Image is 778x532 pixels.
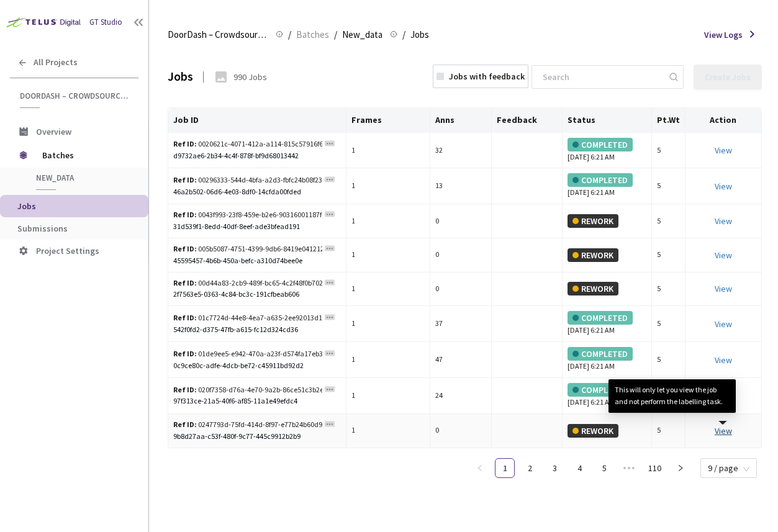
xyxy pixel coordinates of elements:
b: Ref ID: [173,139,197,148]
span: Project Settings [36,245,99,256]
b: Ref ID: [173,313,197,322]
th: Anns [430,108,492,133]
b: Ref ID: [173,244,197,253]
span: DoorDash – Crowdsource Catalog Annotation [168,27,268,42]
span: Jobs [17,201,36,212]
div: 97f313ce-21a5-40f6-af85-11a1e49efdc4 [173,395,341,407]
a: View [715,425,732,436]
b: Ref ID: [173,385,197,394]
div: REWORK [568,282,618,295]
div: 0247793d-75fd-414d-8f97-e77b24b60d97-retina-large [173,419,322,431]
span: Batches [42,143,127,168]
td: 1 [346,414,430,448]
span: Overview [36,126,71,137]
div: [DATE] 6:21 AM [568,347,646,372]
th: Job ID [168,108,346,133]
div: GT Studio [89,17,122,29]
td: 5 [652,378,685,414]
td: 0 [430,238,492,273]
div: [DATE] 6:21 AM [568,173,646,199]
div: 00296333-544d-4bfa-a2d3-fbfc24b08f23-retina-large [173,174,322,186]
b: Ref ID: [173,278,197,287]
th: Status [563,108,651,133]
span: New_data [36,173,128,183]
li: 1 [495,458,515,478]
li: 110 [644,458,666,478]
a: View [715,215,732,227]
span: All Projects [34,57,78,68]
a: 1 [495,459,514,477]
div: Create Jobs [705,72,751,82]
td: 5 [652,168,685,204]
div: COMPLETED [568,311,633,325]
div: COMPLETED [568,383,633,397]
td: 24 [430,378,492,414]
b: Ref ID: [173,420,197,429]
div: [DATE] 6:21 AM [568,138,646,163]
td: 0 [430,414,492,448]
td: 1 [346,306,430,342]
a: View [715,250,732,261]
button: left [470,458,490,478]
td: 5 [652,133,685,169]
span: DoorDash – Crowdsource Catalog Annotation [20,91,131,101]
a: 4 [570,459,589,477]
span: Batches [296,27,329,42]
div: Jobs with feedback [449,70,525,83]
span: Submissions [17,223,68,234]
th: Feedback [492,108,563,133]
li: / [334,27,337,42]
td: 5 [652,414,685,448]
li: / [288,27,291,42]
div: REWORK [568,214,618,228]
td: 32 [430,133,492,169]
td: 0 [430,204,492,238]
li: Next 5 Pages [619,458,639,478]
div: This will only let you view the job and not perform the labelling task. [615,384,730,408]
span: ••• [619,458,639,478]
span: right [677,464,684,472]
div: 45595457-4b6b-450a-befc-a310d74bee0e [173,255,341,267]
td: 1 [346,378,430,414]
div: Jobs [168,68,193,86]
td: 0 [430,273,492,307]
div: 990 Jobs [233,71,267,83]
li: / [402,27,405,42]
div: COMPLETED [568,173,633,187]
li: 4 [569,458,589,478]
td: 1 [346,273,430,307]
input: Search [535,66,667,88]
div: d9732ae6-2b34-4c4f-878f-bf9d68013442 [173,150,341,162]
th: Frames [346,108,430,133]
b: Ref ID: [173,210,197,219]
div: 00d44a83-2cb9-489f-bc65-4c2f48f0b702-retina-large [173,277,322,289]
div: 31d539f1-8edd-40df-8eef-ade3bfead191 [173,221,341,233]
a: View [715,318,732,330]
a: 2 [520,459,539,477]
td: 1 [346,342,430,378]
div: 020f7358-d76a-4e70-9a2b-86ce51c3b2e8-retina-large [173,384,322,396]
span: New_data [342,27,382,42]
div: 0020621c-4071-412a-a114-815c57916f63-retina-large [173,138,322,150]
li: Previous Page [470,458,490,478]
div: 0043f993-23f8-459e-b2e6-90316001187f-retina-large [173,209,322,221]
a: 3 [545,459,564,477]
td: 1 [346,168,430,204]
td: 13 [430,168,492,204]
a: View [715,145,732,156]
a: View [715,354,732,366]
div: 0c9ce80c-adfe-4dcb-be72-c45911bd92d2 [173,360,341,372]
td: 47 [430,342,492,378]
li: Next Page [671,458,690,478]
div: REWORK [568,424,618,438]
div: COMPLETED [568,138,633,151]
td: 1 [346,133,430,169]
div: [DATE] 6:21 AM [568,383,646,408]
span: Jobs [410,27,429,42]
span: 9 / page [708,459,749,477]
li: 3 [545,458,564,478]
td: 37 [430,306,492,342]
div: 005b5087-4751-4399-9db6-8419e041212a-retina-large [173,243,322,255]
div: 9b8d27aa-c53f-480f-9c77-445c9912b2b9 [173,431,341,443]
div: COMPLETED [568,347,633,361]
